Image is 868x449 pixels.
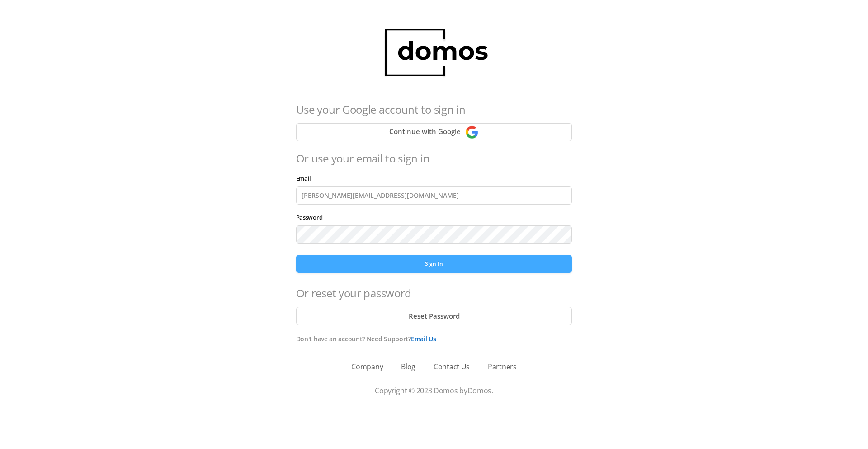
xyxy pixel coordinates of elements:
input: Email [296,186,572,205]
a: Domos [467,386,492,396]
label: Email [296,174,316,182]
img: Continue with Google [465,125,479,139]
p: Don't have an account? Need Support? [296,334,572,344]
h4: Or reset your password [296,285,572,301]
a: Contact Us [434,361,470,372]
a: Company [351,361,383,372]
a: Email Us [411,334,436,343]
h4: Use your Google account to sign in [296,101,572,118]
a: Blog [401,361,415,372]
p: Copyright © 2023 Domos by . [23,385,845,396]
label: Password [296,213,327,221]
button: Sign In [296,255,572,273]
h4: Or use your email to sign in [296,150,572,167]
button: Reset Password [296,307,572,325]
input: Password [296,225,572,244]
img: domos [376,18,493,88]
a: Partners [488,361,517,372]
button: Continue with Google [296,123,572,141]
